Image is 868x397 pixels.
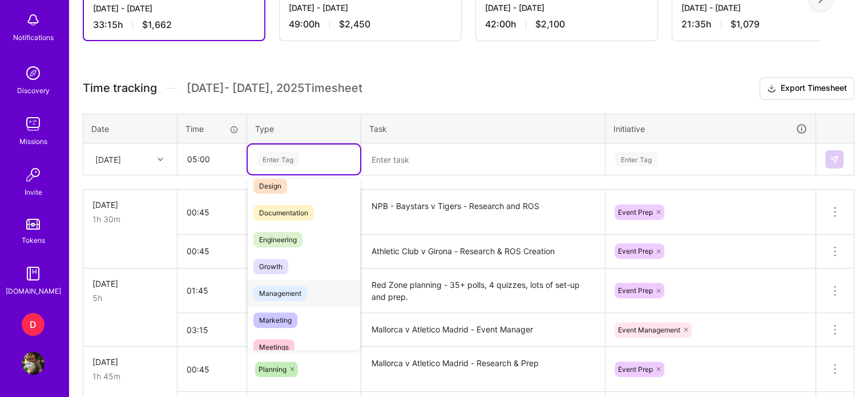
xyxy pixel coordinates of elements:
button: Export Timesheet [760,77,854,100]
textarea: NPB - Baystars v Tigers - Research and ROS [362,191,604,234]
img: discovery [22,62,45,85]
i: icon Download [767,83,776,95]
input: HH:MM [178,144,246,174]
span: Growth [253,259,288,274]
span: Event Prep [618,286,653,295]
textarea: Mallorca v Atletico Madrid - Research & Prep [362,348,604,391]
a: D [19,313,47,336]
span: $2,100 [535,18,565,30]
div: 1h 45m [92,370,168,382]
img: bell [22,9,45,31]
span: $1,079 [730,18,760,30]
img: tokens [26,219,40,230]
input: HH:MM [177,275,247,306]
th: Task [361,114,605,143]
a: User Avatar [19,352,47,375]
input: HH:MM [177,315,247,345]
div: Enter Tag [615,150,657,168]
div: D [22,313,45,336]
div: 5h [92,292,168,304]
div: [DATE] - [DATE] [93,2,255,14]
span: Management [253,286,307,301]
span: Time tracking [83,81,157,95]
div: Missions [19,135,47,147]
span: $1,662 [142,19,172,31]
span: $2,450 [339,18,370,30]
textarea: Athletic Club v Girona - Research & ROS Creation [362,236,604,267]
div: 42:00 h [485,18,648,30]
span: Documentation [253,205,314,220]
div: [DATE] - [DATE] [289,2,452,14]
span: [DATE] - [DATE] , 2025 Timesheet [187,81,362,95]
span: Marketing [253,312,297,328]
span: Design [253,178,287,194]
textarea: Red Zone planning - 35+ polls, 4 quizzes, lots of set-up and prep. [362,270,604,312]
div: 49:00 h [289,18,452,30]
th: Type [247,114,361,143]
div: [DATE] - [DATE] [485,2,648,14]
img: Invite [22,163,45,186]
div: Invite [25,186,42,198]
div: [DATE] [92,356,168,368]
div: Discovery [17,85,50,97]
span: Planning [259,365,286,374]
img: teamwork [22,113,45,135]
i: icon Chevron [158,157,163,162]
div: [DATE] [92,199,168,211]
div: [DATE] [92,278,168,290]
textarea: Mallorca v Atletico Madrid - Event Manager [362,314,604,346]
span: Engineering [253,232,302,247]
input: HH:MM [177,197,247,227]
div: [DATE] [95,153,121,165]
div: Tokens [22,234,45,246]
span: Event Prep [618,247,653,255]
div: 21:35 h [681,18,845,30]
div: [DOMAIN_NAME] [6,285,61,297]
span: Meetings [253,339,294,355]
div: Notifications [13,31,54,43]
span: Event Prep [618,208,653,216]
div: Time [185,123,239,135]
input: HH:MM [177,354,247,384]
span: Event Management [618,326,680,334]
img: User Avatar [22,352,45,375]
img: Submit [830,155,839,164]
div: 1h 30m [92,213,168,225]
div: [DATE] - [DATE] [681,2,845,14]
input: HH:MM [177,236,247,266]
div: Initiative [613,122,808,135]
div: 33:15 h [93,19,255,31]
img: guide book [22,262,45,285]
span: Event Prep [618,365,653,374]
th: Date [83,114,177,143]
div: Enter Tag [257,150,299,168]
